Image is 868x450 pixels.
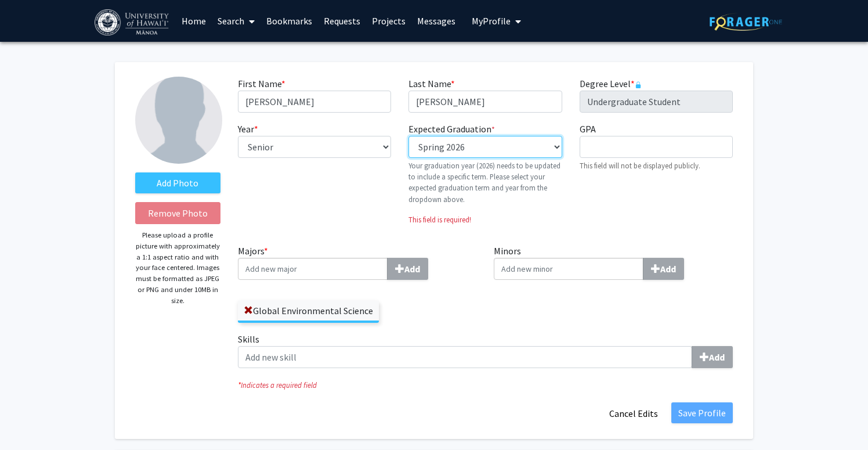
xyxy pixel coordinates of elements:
a: Home [176,1,212,41]
label: Expected Graduation [408,122,495,136]
b: Add [709,351,725,363]
p: Your graduation year (2026) needs to be updated to include a specific term. Please select your ex... [408,160,562,205]
label: GPA [580,122,596,136]
a: Messages [411,1,461,41]
label: Degree Level [580,77,642,91]
input: SkillsAdd [238,346,692,368]
label: Skills [238,332,733,368]
svg: This information is provided and automatically updated by University of Hawaiʻi at Mānoa and is n... [635,81,642,88]
i: Indicates a required field [238,380,733,391]
label: Minors [494,244,733,280]
b: Add [404,263,420,275]
p: This field is required! [408,214,562,225]
button: Remove Photo [135,202,220,224]
button: Save Profile [671,402,733,423]
input: Majors*Add [238,258,388,280]
label: Global Environmental Science [238,301,379,321]
label: Year [238,122,258,136]
label: Majors [238,244,477,280]
input: MinorsAdd [494,258,643,280]
p: Please upload a profile picture with approximately a 1:1 aspect ratio and with your face centered... [135,230,220,306]
a: Projects [366,1,411,41]
button: Minors [643,258,684,280]
label: First Name [238,77,285,91]
a: Requests [318,1,366,41]
img: University of Hawaiʻi at Mānoa Logo [95,9,171,35]
button: Skills [692,346,733,368]
img: Profile Picture [135,77,222,164]
b: Add [660,263,676,275]
a: Bookmarks [261,1,318,41]
span: My Profile [472,15,511,27]
label: AddProfile Picture [135,172,220,193]
button: Majors* [387,258,428,280]
img: ForagerOne Logo [710,13,782,31]
a: Search [212,1,261,41]
small: This field will not be displayed publicly. [580,161,700,170]
iframe: Chat [9,398,49,441]
label: Last Name [408,77,455,91]
button: Cancel Edits [602,402,666,424]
